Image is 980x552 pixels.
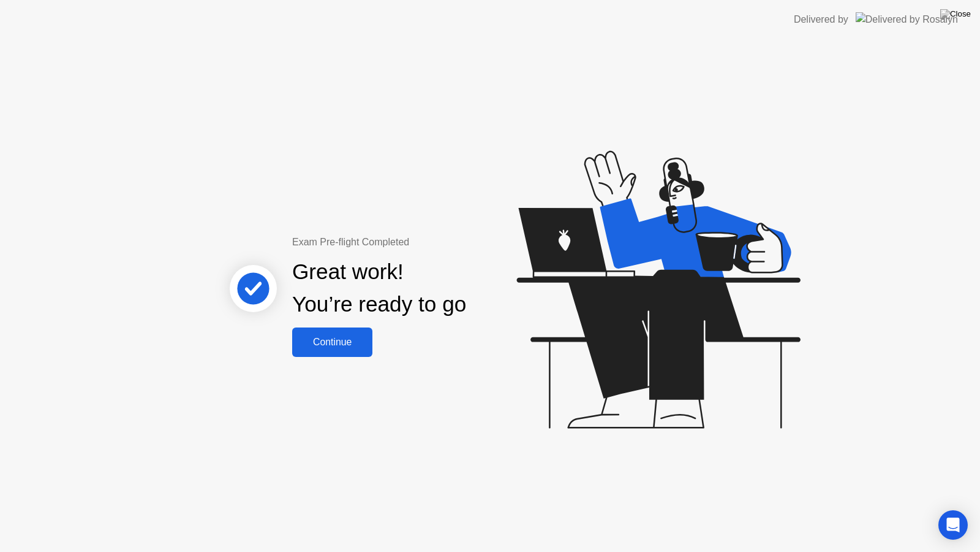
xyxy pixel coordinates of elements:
[938,510,968,540] div: Open Intercom Messenger
[292,256,466,321] div: Great work! You’re ready to go
[794,12,848,27] div: Delivered by
[856,12,958,26] img: Delivered by Rosalyn
[940,9,971,19] img: Close
[296,337,369,348] div: Continue
[292,235,545,250] div: Exam Pre-flight Completed
[292,328,372,357] button: Continue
